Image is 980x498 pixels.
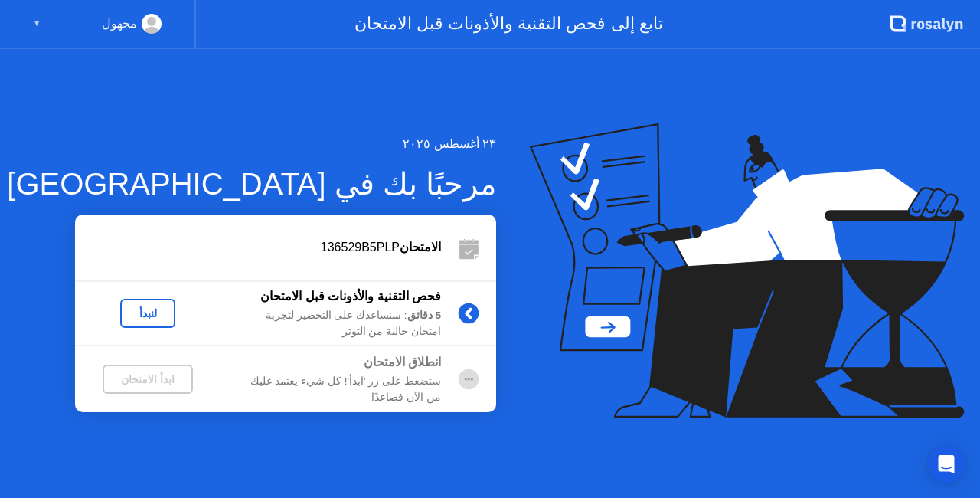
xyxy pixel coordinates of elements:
button: لنبدأ [120,299,175,328]
div: مرحبًا بك في [GEOGRAPHIC_DATA] [7,161,496,207]
div: Open Intercom Messenger [928,446,965,483]
b: 5 دقائق [407,310,441,321]
div: ابدأ الامتحان [109,373,187,385]
b: انطلاق الامتحان [364,355,441,369]
div: لنبدأ [126,307,169,319]
b: الامتحان [400,241,441,254]
div: ▼ [33,14,41,34]
div: ٢٣ أغسطس ٢٠٢٥ [7,135,496,153]
div: 136529B5PLP [75,238,441,257]
button: ابدأ الامتحان [103,365,193,394]
div: : سنساعدك على التحضير لتجربة امتحان خالية من التوتر [220,308,441,339]
b: فحص التقنية والأذونات قبل الامتحان [260,290,441,303]
div: مجهول [102,14,137,34]
div: ستضغط على زر 'ابدأ'! كل شيء يعتمد عليك من الآن فصاعدًا [220,374,441,405]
